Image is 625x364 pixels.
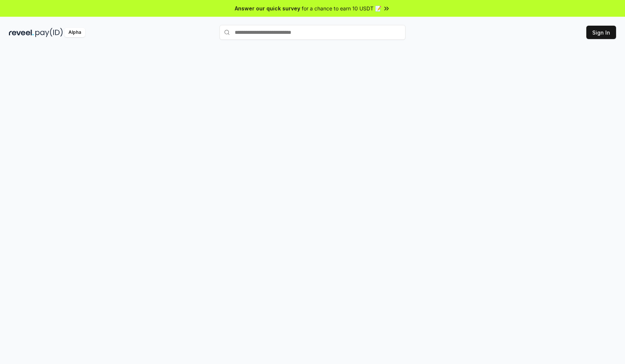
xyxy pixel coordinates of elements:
[235,4,300,12] span: Answer our quick survey
[302,4,381,12] span: for a chance to earn 10 USDT 📝
[35,28,63,37] img: pay_id
[586,26,616,39] button: Sign In
[9,28,34,37] img: reveel_dark
[64,28,85,37] div: Alpha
